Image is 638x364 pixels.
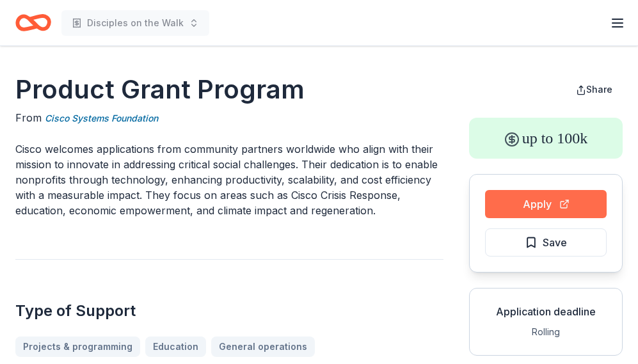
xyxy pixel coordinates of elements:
a: Home [15,8,51,38]
div: Application deadline [480,304,612,319]
a: Education [145,336,206,357]
h2: Type of Support [15,301,443,321]
h1: Product Grant Program [15,72,443,107]
span: Share [586,84,612,95]
span: Save [543,234,567,251]
div: up to 100k [469,118,623,159]
div: From [15,110,443,126]
p: Cisco welcomes applications from community partners worldwide who align with their mission to inn... [15,141,443,218]
a: General operations [211,336,315,357]
button: Apply [485,190,607,218]
button: Disciples on the Walk [61,10,209,36]
button: Share [566,77,623,102]
button: Save [485,228,607,257]
span: Disciples on the Walk [87,15,184,31]
a: Projects & programming [15,336,140,357]
div: Rolling [480,324,612,340]
a: Cisco Systems Foundation [45,111,158,126]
